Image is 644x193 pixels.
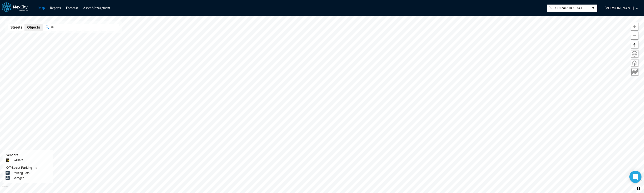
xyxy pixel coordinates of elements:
span: Objects [27,25,40,30]
span: 0 [36,166,37,169]
label: SkiData [13,158,23,163]
button: Streets [8,24,25,31]
button: Key metrics [631,68,638,76]
span: Streets [10,25,22,30]
span: Zoom out [631,32,638,39]
a: Reports [50,6,61,10]
span: Zoom in [631,23,638,30]
span: [PERSON_NAME] [605,6,634,11]
span: Toggle attribution [637,186,640,191]
div: Vendors [6,153,49,158]
a: Mapbox homepage [2,186,8,191]
button: Layers management [631,59,638,67]
button: [PERSON_NAME] [599,4,639,12]
button: Toggle attribution [635,185,641,191]
button: select [589,5,597,12]
a: Map [38,6,45,10]
a: Asset Management [83,6,110,10]
span: [GEOGRAPHIC_DATA][PERSON_NAME] [549,6,587,11]
button: Objects [24,24,42,31]
label: Parking Lots [13,171,30,176]
div: Off-Street Parking [6,165,49,171]
button: Reset bearing to north [631,41,638,49]
button: Zoom in [631,23,638,31]
button: Zoom out [631,32,638,40]
label: Garages [13,176,24,181]
button: Home [631,50,638,58]
a: Forecast [66,6,78,10]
